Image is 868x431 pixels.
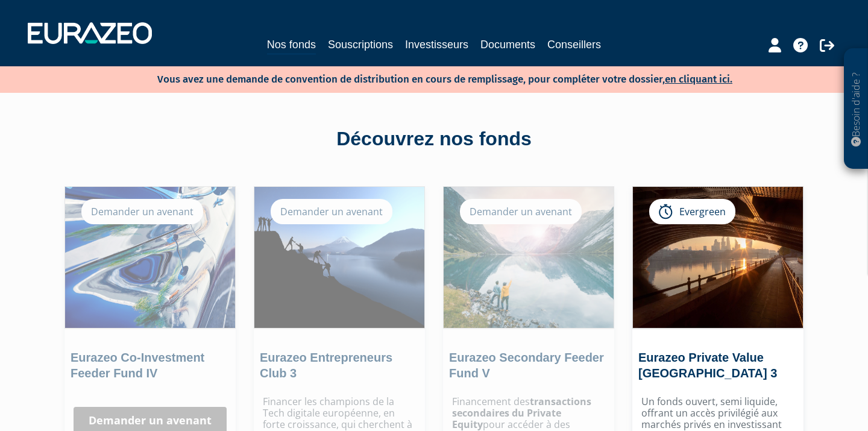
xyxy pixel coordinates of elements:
[460,199,582,224] div: Demander un avenant
[328,36,393,53] a: Souscriptions
[271,199,392,224] div: Demander un avenant
[71,351,204,380] a: Eurazeo Co-Investment Feeder Fund IV
[638,351,777,380] a: Eurazeo Private Value [GEOGRAPHIC_DATA] 3
[452,395,591,431] strong: transactions secondaires du Private Equity
[849,55,863,163] p: Besoin d'aide ?
[65,187,235,328] img: Eurazeo Co-Investment Feeder Fund IV
[547,36,601,53] a: Conseillers
[449,351,604,380] a: Eurazeo Secondary Feeder Fund V
[260,351,392,380] a: Eurazeo Entrepreneurs Club 3
[405,36,468,53] a: Investisseurs
[90,125,778,153] div: Découvrez nos fonds
[649,199,735,224] div: Evergreen
[81,199,203,224] div: Demander un avenant
[665,73,732,86] a: en cliquant ici.
[267,36,316,55] a: Nos fonds
[28,22,152,44] img: 1732889491-logotype_eurazeo_blanc_rvb.png
[633,187,803,328] img: Eurazeo Private Value Europe 3
[480,36,535,53] a: Documents
[122,69,732,87] p: Vous avez une demande de convention de distribution en cours de remplissage, pour compléter votre...
[254,187,424,328] img: Eurazeo Entrepreneurs Club 3
[444,187,614,328] img: Eurazeo Secondary Feeder Fund V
